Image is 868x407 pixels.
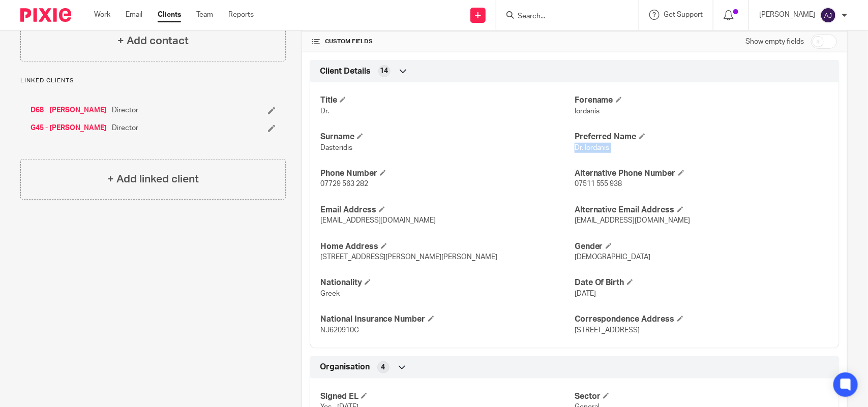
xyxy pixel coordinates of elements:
span: 14 [380,66,388,76]
h4: Nationality [320,277,575,288]
a: Email [126,10,142,20]
a: Reports [228,10,254,20]
span: NJ620910C [320,327,359,334]
span: 07729 563 282 [320,180,368,187]
span: [EMAIL_ADDRESS][DOMAIN_NAME] [320,217,436,224]
span: [DEMOGRAPHIC_DATA] [575,254,651,261]
a: Team [196,10,213,20]
span: Get Support [664,11,703,18]
h4: Sector [575,391,829,402]
h4: Preferred Name [575,132,829,142]
span: Director [112,123,138,133]
a: D68 - [PERSON_NAME] [31,105,107,115]
h4: Home Address [320,241,575,252]
span: Greek [320,290,340,297]
h4: Surname [320,132,575,142]
h4: Signed EL [320,391,575,402]
h4: Phone Number [320,168,575,179]
span: 4 [381,362,385,372]
h4: + Add contact [117,33,189,49]
span: [DATE] [575,290,596,297]
span: [EMAIL_ADDRESS][DOMAIN_NAME] [575,217,691,224]
h4: Alternative Email Address [575,205,829,215]
h4: National Insurance Number [320,314,575,325]
input: Search [517,12,608,21]
h4: Gender [575,241,829,252]
span: Dr. Iordanis [575,144,610,151]
span: Organisation [320,362,370,372]
span: Client Details [320,66,371,77]
h4: CUSTOM FIELDS [312,38,575,46]
h4: Correspondence Address [575,314,829,325]
a: Work [94,10,110,20]
h4: Title [320,95,575,106]
a: Clients [158,10,181,20]
h4: + Add linked client [107,171,199,187]
p: [PERSON_NAME] [759,10,815,20]
img: svg%3E [820,7,836,23]
span: Dr. [320,108,329,115]
h4: Alternative Phone Number [575,168,829,179]
span: Director [112,105,138,115]
span: Iordanis [575,108,600,115]
h4: Date Of Birth [575,277,829,288]
a: G45 - [PERSON_NAME] [31,123,107,133]
h4: Forename [575,95,829,106]
img: Pixie [20,8,71,22]
label: Show empty fields [745,37,804,47]
span: Dasteridis [320,144,352,151]
p: Linked clients [20,77,286,85]
span: [STREET_ADDRESS] [575,327,640,334]
span: 07511 555 938 [575,180,622,187]
h4: Email Address [320,205,575,215]
span: [STREET_ADDRESS][PERSON_NAME][PERSON_NAME] [320,254,498,261]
